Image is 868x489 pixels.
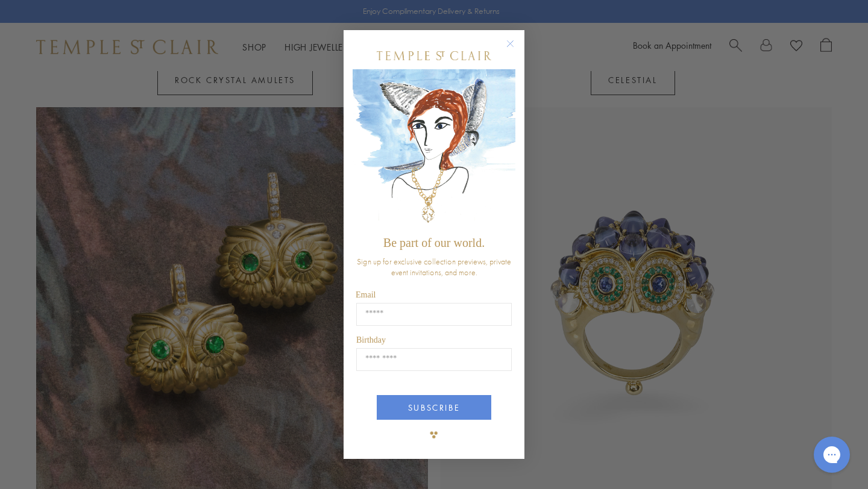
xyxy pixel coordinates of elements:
button: SUBSCRIBE [377,395,491,420]
span: Email [356,290,376,299]
button: Close dialog [509,42,524,57]
span: Sign up for exclusive collection previews, private event invitations, and more. [357,256,511,278]
img: Temple St. Clair [377,51,491,60]
span: Be part of our world. [383,236,485,249]
iframe: Gorgias live chat messenger [808,432,856,477]
input: Email [356,303,512,326]
img: c4a9eb12-d91a-4d4a-8ee0-386386f4f338.jpeg [353,69,515,230]
span: Birthday [356,335,386,344]
img: TSC [422,423,446,447]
